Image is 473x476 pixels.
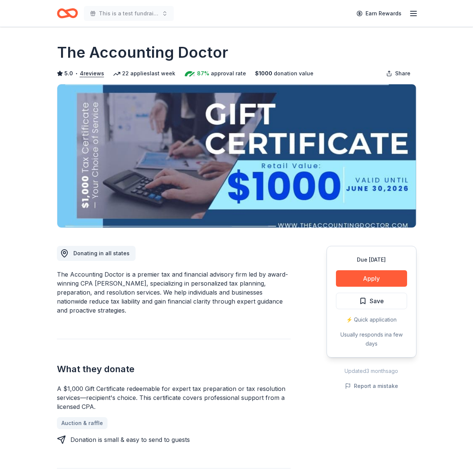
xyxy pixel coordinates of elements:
[57,384,291,411] div: A $1,000 Gift Certificate redeemable for expert tax preparation or tax resolution services—recipi...
[336,270,407,287] button: Apply
[57,363,291,375] h2: What they donate
[336,255,407,264] div: Due [DATE]
[255,69,272,78] span: $ 1000
[64,69,73,78] span: 5.0
[197,69,209,78] span: 87%
[57,42,228,63] h1: The Accounting Doctor
[211,69,246,78] span: approval rate
[370,296,384,306] span: Save
[57,270,291,315] div: The Accounting Doctor is a premier tax and financial advisory firm led by award-winning CPA [PERS...
[113,69,175,78] div: 22 applies last week
[57,4,78,22] a: Home
[327,367,416,376] div: Updated 3 months ago
[99,9,159,18] span: This is a test fundraiser
[336,293,407,309] button: Save
[70,435,190,444] div: Donation is small & easy to send to guests
[80,69,104,78] button: 4reviews
[57,417,107,429] a: Auction & raffle
[84,6,174,21] button: This is a test fundraiser
[75,70,78,76] span: •
[274,69,313,78] span: donation value
[345,382,398,391] button: Report a mistake
[57,84,416,228] img: Image for The Accounting Doctor
[380,66,416,81] button: Share
[73,250,130,256] span: Donating in all states
[352,7,406,20] a: Earn Rewards
[336,315,407,324] div: ⚡️ Quick application
[336,330,407,348] div: Usually responds in a few days
[395,69,410,78] span: Share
